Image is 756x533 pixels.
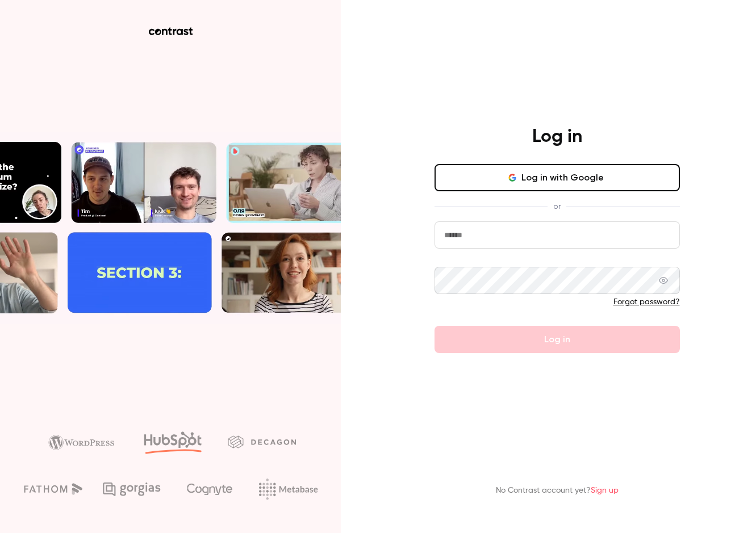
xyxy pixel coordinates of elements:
[548,200,566,212] span: or
[496,485,619,497] p: No Contrast account yet?
[532,125,582,148] h4: Log in
[613,298,680,306] a: Forgot password?
[591,486,619,494] a: Sign up
[435,164,680,191] button: Log in with Google
[228,435,296,448] img: decagon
